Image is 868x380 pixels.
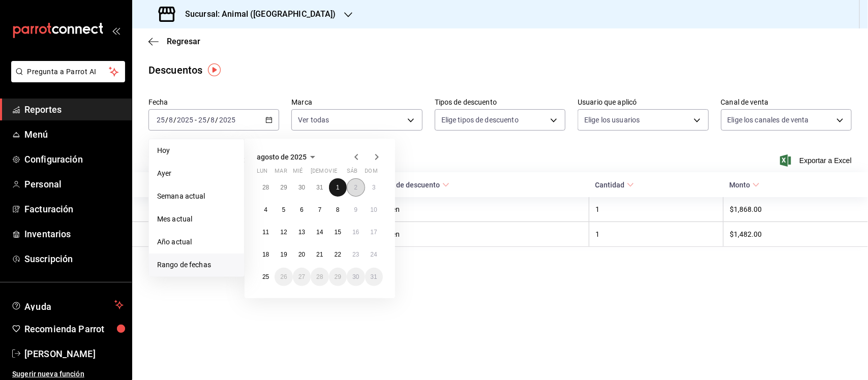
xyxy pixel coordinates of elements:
abbr: 25 de agosto de 2025 [262,273,269,280]
button: 5 de agosto de 2025 [275,201,292,219]
input: -- [168,116,173,124]
div: Descuentos [148,62,202,78]
abbr: viernes [329,168,337,178]
input: -- [156,116,165,124]
button: 29 de julio de 2025 [275,178,292,197]
button: 3 de agosto de 2025 [365,178,383,197]
abbr: 20 de agosto de 2025 [298,251,305,258]
th: $1,868.00 [724,197,868,222]
span: Mes actual [157,214,236,225]
span: Regresar [167,37,200,46]
abbr: 28 de julio de 2025 [262,184,269,191]
abbr: 13 de agosto de 2025 [298,229,305,236]
input: ---- [176,116,194,124]
a: Pregunta a Parrot AI [7,74,125,84]
abbr: domingo [365,168,378,178]
button: 9 de agosto de 2025 [347,201,365,219]
abbr: 11 de agosto de 2025 [262,229,269,236]
input: -- [198,116,207,124]
abbr: 29 de julio de 2025 [280,184,287,191]
button: 18 de agosto de 2025 [257,245,275,264]
button: 14 de agosto de 2025 [311,223,328,241]
span: / [173,116,176,124]
button: 10 de agosto de 2025 [365,201,383,219]
button: 12 de agosto de 2025 [275,223,292,241]
abbr: 30 de agosto de 2025 [352,273,359,280]
button: 20 de agosto de 2025 [293,245,311,264]
button: 21 de agosto de 2025 [311,245,328,264]
span: Ver todas [298,115,329,125]
button: 6 de agosto de 2025 [293,201,311,219]
h3: Sucursal: Animal ([GEOGRAPHIC_DATA]) [177,8,336,20]
button: 31 de agosto de 2025 [365,268,383,286]
th: [PERSON_NAME] [132,222,374,247]
abbr: 29 de agosto de 2025 [335,273,341,280]
abbr: 14 de agosto de 2025 [316,229,323,236]
button: 30 de agosto de 2025 [347,268,365,286]
abbr: 23 de agosto de 2025 [352,251,359,258]
button: 8 de agosto de 2025 [329,201,347,219]
button: 24 de agosto de 2025 [365,245,383,264]
span: Rango de fechas [157,260,236,270]
span: Configuración [24,152,124,166]
abbr: 12 de agosto de 2025 [280,229,287,236]
abbr: 19 de agosto de 2025 [280,251,287,258]
abbr: 2 de agosto de 2025 [354,184,357,191]
span: Elige los canales de venta [728,115,809,125]
abbr: 5 de agosto de 2025 [282,206,286,213]
abbr: 26 de agosto de 2025 [280,273,287,280]
button: Exportar a Excel [782,154,852,167]
th: Orden [374,222,589,247]
button: 25 de agosto de 2025 [257,268,275,286]
span: Recomienda Parrot [24,322,124,336]
th: Orden [374,197,589,222]
button: 26 de agosto de 2025 [275,268,292,286]
abbr: 28 de agosto de 2025 [316,273,323,280]
th: $1,482.00 [724,222,868,247]
button: 19 de agosto de 2025 [275,245,292,264]
abbr: 18 de agosto de 2025 [262,251,269,258]
abbr: miércoles [293,168,303,178]
button: open_drawer_menu [112,26,120,35]
span: Reportes [24,103,124,116]
button: 28 de julio de 2025 [257,178,275,197]
th: 1 [589,197,724,222]
abbr: 30 de julio de 2025 [298,184,305,191]
button: Regresar [148,37,200,46]
abbr: 31 de julio de 2025 [316,184,323,191]
span: Personal [24,177,124,191]
button: 4 de agosto de 2025 [257,201,275,219]
button: 29 de agosto de 2025 [329,268,347,286]
span: Semana actual [157,191,236,202]
button: 30 de julio de 2025 [293,178,311,197]
button: 2 de agosto de 2025 [347,178,365,197]
span: Ayer [157,168,236,179]
span: Facturación [24,202,124,216]
button: Pregunta a Parrot AI [11,61,125,82]
label: Fecha [148,99,279,106]
button: 27 de agosto de 2025 [293,268,311,286]
abbr: jueves [311,168,371,178]
span: Inventarios [24,227,124,241]
button: 31 de julio de 2025 [311,178,328,197]
th: [PERSON_NAME] [132,197,374,222]
th: 1 [589,222,724,247]
abbr: 1 de agosto de 2025 [336,184,340,191]
input: ---- [219,116,236,124]
button: 22 de agosto de 2025 [329,245,347,264]
button: Tooltip marker [208,64,221,76]
label: Tipos de descuento [435,99,565,106]
span: Menú [24,128,124,141]
span: Pregunta a Parrot AI [27,67,109,77]
span: Hoy [157,145,236,156]
abbr: 6 de agosto de 2025 [300,206,304,213]
span: agosto de 2025 [257,153,307,161]
abbr: 10 de agosto de 2025 [371,206,377,213]
abbr: 4 de agosto de 2025 [264,206,267,213]
abbr: 9 de agosto de 2025 [354,206,357,213]
button: 16 de agosto de 2025 [347,223,365,241]
span: Año actual [157,237,236,247]
span: Suscripción [24,252,124,266]
button: 13 de agosto de 2025 [293,223,311,241]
